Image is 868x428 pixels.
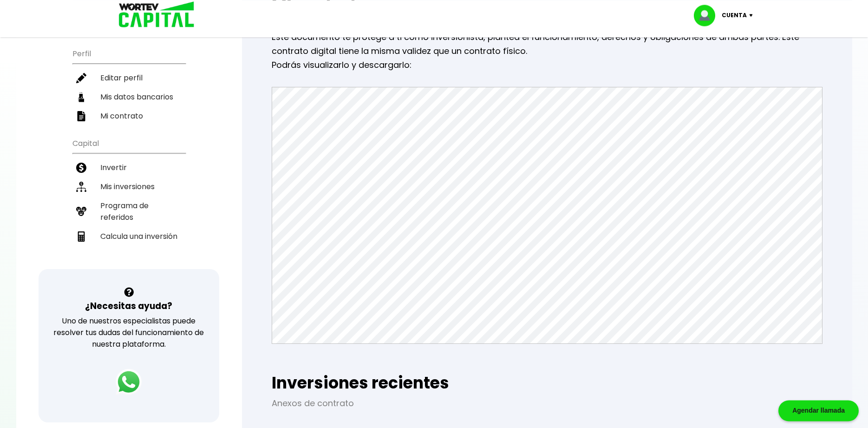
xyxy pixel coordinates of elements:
[76,231,86,242] img: calculadora-icon.17d418c4.svg
[76,163,86,173] img: invertir-icon.b3b967d7.svg
[747,14,759,17] img: icon-down
[272,30,822,58] p: Este documento te protege a ti como inversionista, plantea el funcionamiento, derechos y obligaci...
[76,111,86,121] img: contrato-icon.f2db500c.svg
[72,43,185,125] ul: Perfil
[116,369,142,395] img: logos_whatsapp-icon.242b2217.svg
[272,397,354,409] a: Anexos de contrato
[272,374,822,392] h2: Inversiones recientes
[72,196,185,227] a: Programa de referidos
[72,133,185,269] ul: Capital
[72,87,185,106] a: Mis datos bancarios
[76,206,86,217] img: recomiendanos-icon.9b8e9327.svg
[76,73,86,83] img: editar-icon.952d3147.svg
[72,177,185,196] a: Mis inversiones
[272,58,822,72] p: Podrás visualizarlo y descargarlo:
[72,227,185,246] a: Calcula una inversión
[722,8,747,22] p: Cuenta
[85,299,172,313] h3: ¿Necesitas ayuda?
[694,5,722,26] img: profile-image
[51,315,207,350] p: Uno de nuestros especialistas puede resolver tus dudas del funcionamiento de nuestra plataforma.
[72,68,185,87] a: Editar perfil
[778,400,859,421] div: Agendar llamada
[72,158,185,177] a: Invertir
[76,182,86,192] img: inversiones-icon.6695dc30.svg
[72,106,185,125] a: Mi contrato
[76,92,86,102] img: datos-icon.10cf9172.svg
